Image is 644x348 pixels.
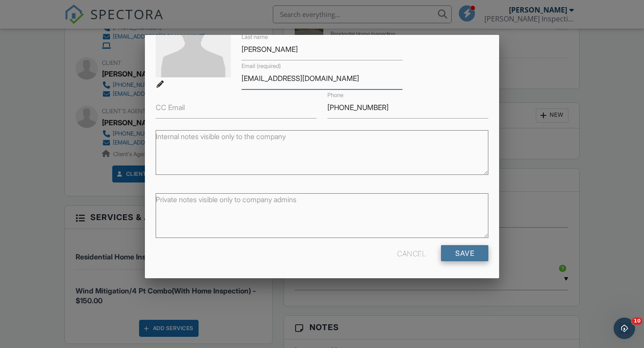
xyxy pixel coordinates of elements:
[441,245,488,261] input: Save
[327,91,343,99] label: Phone
[156,195,297,204] label: Private notes visible only to company admins
[241,62,281,70] label: Email (required)
[614,318,635,339] iframe: Intercom live chat
[156,2,231,77] img: default-user-f0147aede5fd5fa78ca7ade42f37bd4542148d508eef1c3d3ea960f66861d68b.jpg
[156,132,286,141] label: Internal notes visible only to the company
[632,318,642,325] span: 10
[241,33,268,41] label: Last name
[397,245,426,261] div: Cancel
[156,102,185,112] label: CC Email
